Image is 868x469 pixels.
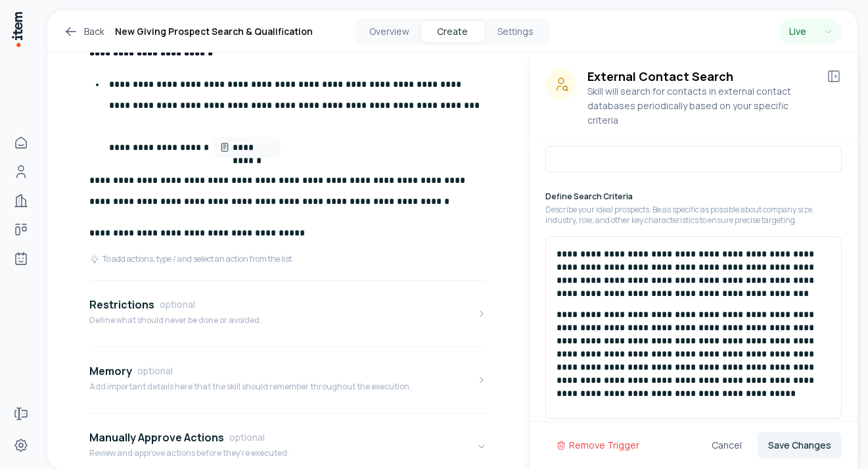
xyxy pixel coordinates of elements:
[8,216,34,243] a: Deals
[89,315,262,326] p: Define what should never be done or avoided.
[63,24,104,39] a: Back
[545,432,650,458] button: Remove Trigger
[89,286,487,341] button: RestrictionsoptionalDefine what should never be done or avoided.
[89,382,411,392] p: Add important details here that the skill should remember throughout the execution.
[160,298,195,311] span: optional
[11,11,24,48] img: Item Brain Logo
[89,353,487,408] button: MemoryoptionalAdd important details here that the skill should remember throughout the execution.
[701,432,752,458] button: Cancel
[137,364,173,378] span: optional
[8,159,34,185] a: People
[545,191,842,202] h6: Define Search Criteria
[587,84,815,128] p: Skill will search for contacts in external contact databases periodically based on your specific ...
[89,448,289,458] p: Review and approve actions before they're executed.
[115,24,313,39] h1: New Giving Prospect Search & Qualification
[8,401,34,427] a: Forms
[8,432,34,458] a: Settings
[8,245,34,272] a: Agents
[8,130,34,156] a: Home
[421,21,484,42] button: Create
[358,21,421,42] button: Overview
[89,363,132,379] h4: Memory
[8,187,34,214] a: Companies
[89,430,224,445] h4: Manually Approve Actions
[89,254,294,264] div: To add actions, type / and select an action from the list.
[484,21,547,42] button: Settings
[587,68,815,84] h3: External Contact Search
[758,432,842,458] button: Save Changes
[229,431,265,444] span: optional
[545,205,842,226] p: Describe your ideal prospects. Be as specific as possible about company size, industry, role, and...
[89,297,154,312] h4: Restrictions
